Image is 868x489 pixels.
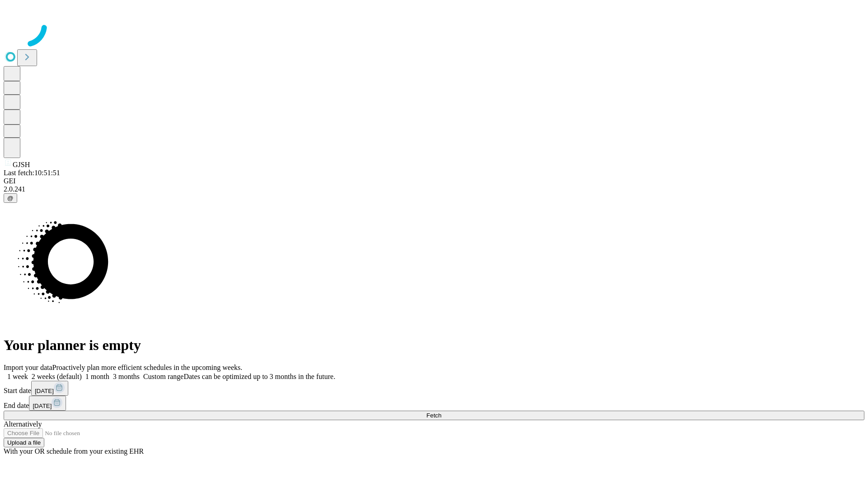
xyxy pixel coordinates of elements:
[4,185,864,193] div: 2.0.241
[13,161,30,168] span: GJSH
[32,373,82,380] span: 2 weeks (default)
[4,381,864,396] div: Start date
[426,412,441,419] span: Fetch
[4,177,864,185] div: GEI
[31,381,68,396] button: [DATE]
[4,396,864,411] div: End date
[85,373,109,380] span: 1 month
[7,373,28,380] span: 1 week
[113,373,140,380] span: 3 months
[184,373,335,380] span: Dates can be optimized up to 3 months in the future.
[4,364,52,371] span: Import your data
[4,193,17,203] button: @
[29,396,66,411] button: [DATE]
[4,420,42,428] span: Alternatively
[4,447,144,455] span: With your OR schedule from your existing EHR
[7,195,14,201] span: @
[4,169,60,177] span: Last fetch: 10:51:51
[52,364,242,371] span: Proactively plan more efficient schedules in the upcoming weeks.
[143,373,184,380] span: Custom range
[35,388,54,394] span: [DATE]
[4,438,44,447] button: Upload a file
[4,337,864,354] h1: Your planner is empty
[33,403,52,409] span: [DATE]
[4,411,864,420] button: Fetch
